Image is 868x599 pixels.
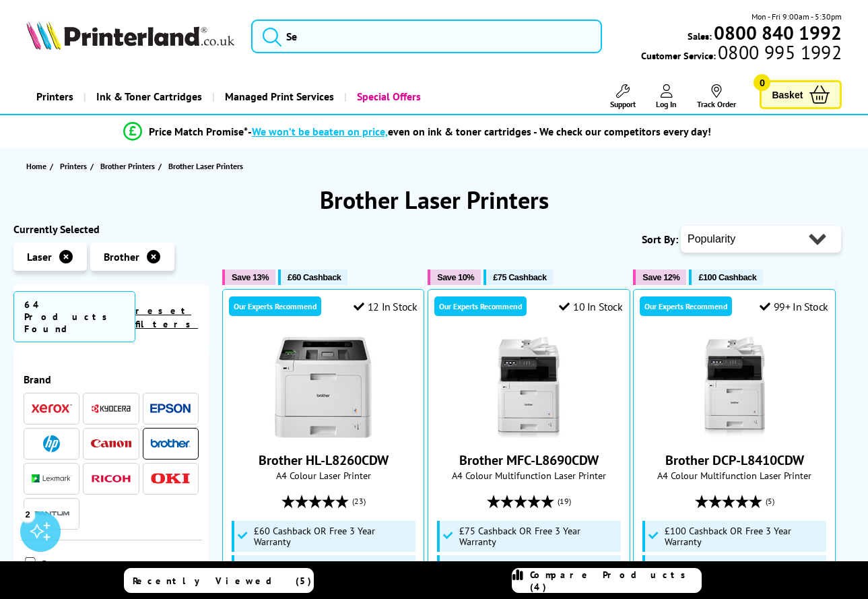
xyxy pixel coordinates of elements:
[352,488,366,514] span: (23)
[133,575,312,587] span: Recently Viewed (5)
[254,559,410,582] span: Save on your print costs with an MPS Essential Subscription
[684,427,785,441] a: Brother DCP-L8410CDW
[212,80,344,114] a: Managed Print Services
[254,526,412,547] span: £60 Cashback OR Free 3 Year Warranty
[150,404,191,414] img: Epson
[273,427,374,441] a: Brother HL-L8260CDW
[716,46,842,59] span: 0800 995 1992
[760,300,828,313] div: 99+ In Stock
[91,470,131,487] a: Ricoh
[32,470,72,487] a: Lexmark
[558,488,571,514] span: (19)
[91,435,131,452] a: Canon
[252,125,388,138] span: We won’t be beaten on price,
[633,270,686,285] button: Save 12%
[665,559,821,582] span: Save on your print costs with an MPS Essential Subscription
[459,559,615,582] span: Save on your print costs with an MPS Essential Subscription
[344,80,431,114] a: Special Offers
[665,526,823,547] span: £100 Cashback OR Free 3 Year Warranty
[760,80,842,109] a: Basket 0
[150,470,191,487] a: OKI
[288,272,341,282] span: £60 Cashback
[60,159,87,173] span: Printers
[278,270,347,285] button: £60 Cashback
[26,80,84,114] a: Printers
[27,250,52,263] span: Laser
[24,557,37,571] img: Category
[150,473,191,484] img: OKI
[150,439,191,448] img: Brother
[124,568,314,593] a: Recently Viewed (5)
[478,337,579,438] img: Brother MFC-L8690CDW
[20,507,35,522] div: 2
[7,120,827,144] li: modal_Promise
[100,159,155,173] span: Brother Printers
[459,526,617,547] span: £75 Cashback OR Free 3 Year Warranty
[259,451,389,469] a: Brother HL-L8260CDW
[610,84,636,109] a: Support
[698,272,756,282] span: £100 Cashback
[688,30,712,42] span: Sales:
[135,305,198,330] a: reset filters
[91,439,131,448] img: Canon
[483,270,553,285] button: £75 Cashback
[478,427,579,441] a: Brother MFC-L8690CDW
[273,337,374,438] img: Brother HL-L8260CDW
[230,469,417,482] span: A4 Colour Laser Printer
[32,435,72,452] a: HP
[222,270,275,285] button: Save 13%
[754,74,770,91] span: 0
[26,20,234,50] img: Printerland Logo
[26,20,234,53] a: Printerland Logo
[13,222,209,236] div: Currently Selected
[91,475,131,482] img: Ricoh
[437,272,474,282] span: Save 10%
[459,451,599,469] a: Brother MFC-L8690CDW
[13,184,855,216] h1: Brother Laser Printers
[91,404,131,414] img: Kyocera
[32,400,72,417] a: Xerox
[697,84,736,109] a: Track Order
[435,469,622,482] span: A4 Colour Multifunction Laser Printer
[149,125,248,138] span: Price Match Promise*
[354,300,417,313] div: 12 In Stock
[772,86,803,104] span: Basket
[13,291,135,342] span: 64 Products Found
[434,296,527,316] div: Our Experts Recommend
[168,161,243,171] span: Brother Laser Printers
[641,46,842,62] span: Customer Service:
[104,250,139,263] span: Brother
[32,505,72,522] img: Pantum
[530,569,701,593] span: Compare Products (4)
[100,159,158,173] a: Brother Printers
[689,270,763,285] button: £100 Cashback
[150,400,191,417] a: Epson
[150,435,191,452] a: Brother
[428,270,481,285] button: Save 10%
[32,404,72,413] img: Xerox
[91,400,131,417] a: Kyocera
[26,159,50,173] a: Home
[229,296,321,316] div: Our Experts Recommend
[40,557,199,573] span: Category
[714,20,842,45] b: 0800 840 1992
[640,296,732,316] div: Our Experts Recommend
[766,488,774,514] span: (5)
[493,272,546,282] span: £75 Cashback
[656,84,677,109] a: Log In
[96,80,202,114] span: Ink & Toner Cartridges
[640,469,828,482] span: A4 Colour Multifunction Laser Printer
[665,451,804,469] a: Brother DCP-L8410CDW
[43,435,60,452] img: HP
[610,99,636,109] span: Support
[512,568,702,593] a: Compare Products (4)
[642,272,679,282] span: Save 12%
[712,26,842,39] a: 0800 840 1992
[60,159,90,173] a: Printers
[642,232,678,246] span: Sort By:
[84,80,212,114] a: Ink & Toner Cartridges
[24,373,199,386] span: Brand
[251,20,602,53] input: Se
[232,272,269,282] span: Save 13%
